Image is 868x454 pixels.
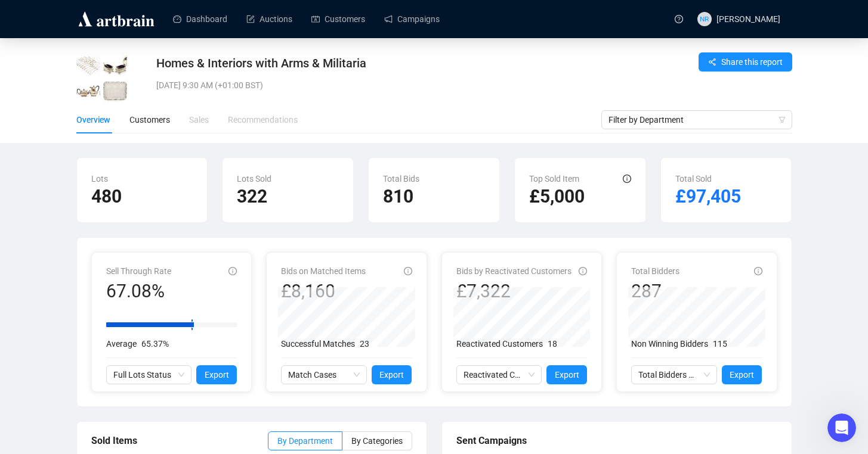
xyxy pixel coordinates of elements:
span: Match Cases [288,366,360,384]
span: question-circle [675,15,683,23]
span: Total Bids [383,174,419,184]
div: 67.08% [106,280,171,303]
span: Share this report [721,55,783,69]
img: 4_1.jpg [76,79,100,103]
h2: £5,000 [529,185,631,208]
a: Auctions [246,4,292,35]
div: Customers [129,113,170,126]
span: Lots Sold [237,174,271,184]
span: NR [700,13,709,24]
span: share-alt [708,58,716,66]
button: Export [546,365,587,384]
button: Export [722,365,762,384]
span: info-circle [754,267,762,275]
img: 1_1.jpg [76,52,100,76]
span: Total Sold [675,174,712,184]
span: Successful Matches [281,339,355,349]
span: Full Lots Status [113,366,185,384]
span: 23 [360,339,369,349]
a: Campaigns [384,4,440,35]
div: 287 [631,280,679,303]
span: Lots [91,174,108,184]
span: Top Sold Item [529,174,579,184]
span: By Categories [351,436,403,446]
h2: 480 [91,185,193,208]
span: Reactivated Customers Activity [464,366,535,384]
span: 18 [548,339,557,349]
span: info-circle [228,267,237,275]
span: Average [106,339,137,349]
span: Bids by Reactivated Customers [456,266,572,276]
span: info-circle [623,175,631,183]
h2: £97,405 [675,185,777,208]
span: Total Bidders Activity [638,366,710,384]
span: info-circle [579,267,587,275]
img: logo [76,10,156,29]
span: Export [379,368,404,381]
span: Bids on Matched Items [281,266,366,276]
span: 65.37% [141,339,169,349]
span: Reactivated Customers [456,339,543,349]
div: Homes & Interiors with Arms & Militaria [156,55,595,71]
span: Export [205,368,229,381]
h2: 322 [237,185,339,208]
a: Customers [311,4,365,35]
h2: 810 [383,185,485,208]
iframe: Intercom live chat [827,413,856,442]
div: £8,160 [281,280,366,303]
button: Export [372,365,412,384]
span: Sell Through Rate [106,266,171,276]
div: Recommendations [228,113,298,126]
div: £7,322 [456,280,572,303]
span: Total Bidders [631,266,679,276]
div: Sold Items [91,433,268,448]
span: 115 [713,339,727,349]
button: Export [196,365,237,384]
img: 2_1.jpg [103,52,127,76]
img: 5_1.jpg [103,79,127,103]
span: Export [555,368,579,381]
span: info-circle [404,267,412,275]
div: Sales [189,113,209,126]
span: Export [730,368,754,381]
div: [DATE] 9:30 AM (+01:00 BST) [156,79,595,92]
span: Filter by Department [608,111,785,129]
span: By Department [277,436,333,446]
div: Sent Campaigns [456,433,777,448]
span: Non Winning Bidders [631,339,708,349]
button: Share this report [699,52,792,71]
span: [PERSON_NAME] [716,14,780,24]
a: Dashboard [173,4,227,35]
div: Overview [76,113,110,126]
